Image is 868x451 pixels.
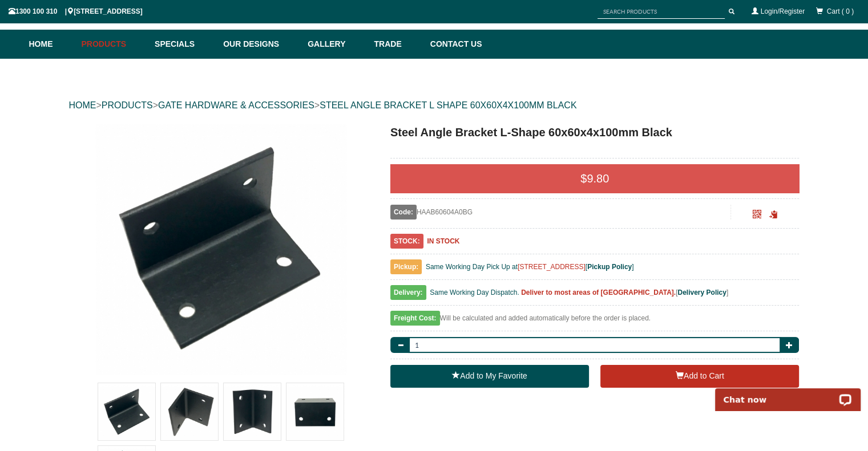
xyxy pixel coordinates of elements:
img: Steel Angle Bracket L-Shape 60x60x4x100mm Black [161,383,218,440]
span: 9.80 [587,172,609,185]
div: Will be calculated and added automatically before the order is placed. [390,311,800,331]
span: Pickup: [390,259,422,274]
a: Trade [368,30,424,59]
a: STEEL ANGLE BRACKET L SHAPE 60X60X4X100MM BLACK [320,100,576,110]
div: HAAB60604A0BG [390,205,731,220]
b: Deliver to most areas of [GEOGRAPHIC_DATA]. [521,289,676,296]
a: Home [29,30,76,59]
span: Code: [390,205,417,220]
span: Same Working Day Pick Up at [ ] [426,263,634,271]
a: Delivery Policy [677,289,726,296]
a: Click to enlarge and scan to share. [753,212,761,220]
a: GATE HARDWARE & ACCESSORIES [158,100,314,110]
a: Add to My Favorite [390,365,589,388]
span: 1300 100 310 | [STREET_ADDRESS] [9,7,143,15]
a: [STREET_ADDRESS] [518,263,586,271]
span: Click to copy the URL [769,210,777,219]
img: Steel Angle Bracket L-Shape 60x60x4x100mm Black - - Gate Warehouse [95,124,346,375]
img: Steel Angle Bracket L-Shape 60x60x4x100mm Black [224,383,281,440]
a: Specials [149,30,217,59]
h1: Steel Angle Bracket L-Shape 60x60x4x100mm Black [390,124,800,141]
span: Freight Cost: [390,311,440,326]
span: Same Working Day Dispatch. [430,289,519,296]
a: Contact Us [425,30,482,59]
iframe: LiveChat chat widget [708,375,868,411]
button: Add to Cart [600,365,799,388]
a: Our Designs [217,30,302,59]
a: Login/Register [761,7,805,15]
a: PRODUCTS [102,100,153,110]
span: STOCK: [390,234,423,249]
img: Steel Angle Bracket L-Shape 60x60x4x100mm Black [286,383,344,440]
a: Pickup Policy [587,263,632,271]
div: [ ] [390,286,800,306]
div: > > > [69,87,800,124]
a: Products [76,30,150,59]
a: Steel Angle Bracket L-Shape 60x60x4x100mm Black - - Gate Warehouse [70,124,372,375]
input: SEARCH PRODUCTS [597,5,725,19]
span: Delivery: [390,285,426,300]
a: Gallery [302,30,368,59]
div: $ [390,164,800,193]
a: HOME [69,100,96,110]
img: Steel Angle Bracket L-Shape 60x60x4x100mm Black [98,383,155,440]
b: IN STOCK [427,237,459,245]
span: Cart ( 0 ) [827,7,854,15]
